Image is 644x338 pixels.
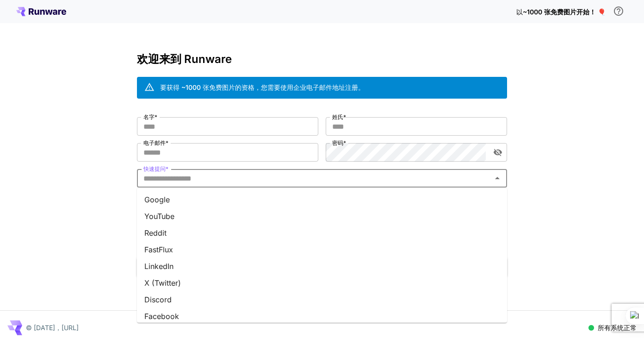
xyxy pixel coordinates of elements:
[598,323,637,332] p: 所有系统正常
[143,139,168,147] label: 电子邮件
[523,8,606,16] span: ~1000 张免费图片开始！ 🎈
[137,191,507,208] li: Google
[137,53,507,66] h3: 欢迎来到 Runware
[137,225,507,241] li: Reddit
[332,113,346,121] label: 姓氏
[489,144,506,161] button: 切换密码可见性
[137,241,507,258] li: FastFlux
[137,258,507,275] li: LinkedIn
[137,291,507,308] li: Discord
[160,82,365,92] div: 要获得 ~1000 张免费图片的资格，您需要使用企业电子邮件地址注册。
[143,165,168,173] label: 快速提问
[609,2,628,20] button: 为了获得免费积分的资格，您需要使用企业电子邮件地址注册，然后单击我们发送给您的电子邮件中的验证链接。
[491,172,504,185] button: Close
[137,275,507,291] li: X (Twitter)
[516,8,523,16] span: 以
[26,323,79,332] p: © [DATE]，[URL]
[332,139,346,147] label: 密码
[137,308,507,325] li: Facebook
[143,113,157,121] label: 名字
[137,208,507,225] li: YouTube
